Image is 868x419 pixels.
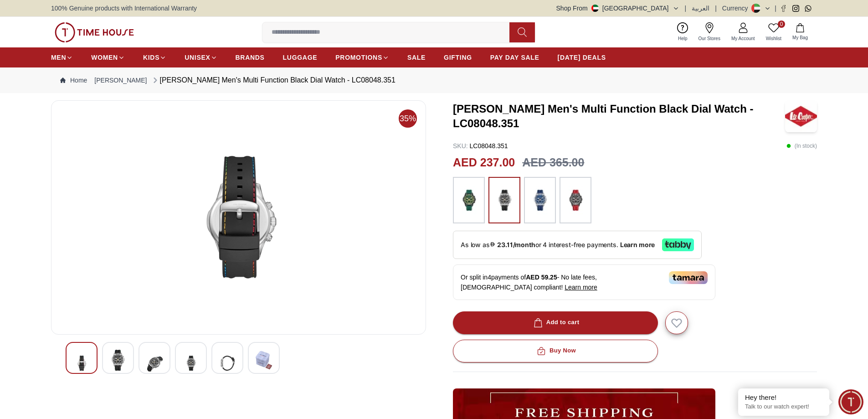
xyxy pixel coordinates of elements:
[51,49,73,66] a: MEN
[151,75,395,86] div: [PERSON_NAME] Men's Multi Function Black Dial Watch - LC08048.351
[565,284,597,291] span: Learn more
[745,403,822,411] p: Talk to our watch expert!
[219,350,236,377] img: LEE COOPER Men Multi Function Dark Green Dial Watch - LC08048.077
[787,21,813,43] button: My Bag
[457,181,480,219] img: ...
[762,35,785,42] span: Wishlist
[59,108,418,327] img: LEE COOPER Men Multi Function Dark Green Dial Watch - LC08048.077
[146,350,163,377] img: LEE COOPER Men Multi Function Dark Green Dial Watch - LC08048.077
[51,67,817,93] nav: Breadcrumb
[444,53,472,62] span: GIFTING
[51,53,66,62] span: MEN
[335,49,389,66] a: PROMOTIONS
[693,21,726,44] a: Our Stores
[685,4,687,13] span: |
[407,49,426,66] a: SALE
[789,34,812,41] span: My Bag
[453,142,468,150] span: SKU :
[185,53,210,62] span: UNISEX
[256,350,272,371] img: LEE COOPER Men Multi Function Dark Green Dial Watch - LC08048.077
[532,317,580,328] div: Add to cart
[453,102,785,131] h3: [PERSON_NAME] Men's Multi Function Black Dial Watch - LC08048.351
[335,53,382,62] span: PROMOTIONS
[728,35,759,42] span: My Account
[283,49,318,66] a: LUGGAGE
[535,346,576,356] div: Buy Now
[669,271,708,284] img: Tamara
[673,21,693,44] a: Help
[760,21,787,44] a: 0Wishlist
[453,154,515,171] h2: AED 237.00
[143,53,159,62] span: KIDS
[715,4,717,13] span: |
[805,5,812,12] a: Whatsapp
[185,49,217,66] a: UNISEX
[556,4,679,13] button: Shop From[GEOGRAPHIC_DATA]
[529,181,551,219] img: ...
[493,181,516,219] img: ...
[91,49,125,66] a: WOMEN
[444,49,472,66] a: GIFTING
[110,350,126,371] img: LEE COOPER Men Multi Function Dark Green Dial Watch - LC08048.077
[558,53,606,62] span: [DATE] DEALS
[785,100,817,132] img: Lee Cooper Men's Multi Function Black Dial Watch - LC08048.351
[183,350,199,377] img: LEE COOPER Men Multi Function Dark Green Dial Watch - LC08048.077
[722,4,752,13] div: Currency
[73,350,90,377] img: LEE COOPER Men Multi Function Dark Green Dial Watch - LC08048.077
[522,154,584,171] h3: AED 365.00
[838,389,863,414] div: Chat Widget
[490,53,539,62] span: PAY DAY SALE
[490,49,539,66] a: PAY DAY SALE
[283,53,318,62] span: LUGGAGE
[60,76,87,85] a: Home
[453,264,715,300] div: Or split in 4 payments of - No late fees, [DEMOGRAPHIC_DATA] compliant!
[236,49,265,66] a: BRANDS
[591,5,599,12] img: United Arab Emirates
[692,4,709,13] button: العربية
[236,53,265,62] span: BRANDS
[558,49,606,66] a: [DATE] DEALS
[407,53,426,62] span: SALE
[51,4,197,13] span: 100% Genuine products with International Warranty
[143,49,166,66] a: KIDS
[775,4,776,13] span: |
[780,5,787,12] a: Facebook
[745,393,822,402] div: Hey there!
[91,53,118,62] span: WOMEN
[792,5,799,12] a: Instagram
[94,76,147,85] a: [PERSON_NAME]
[786,141,817,150] p: ( In stock )
[526,274,557,281] span: AED 59.25
[399,109,417,128] span: 35%
[564,181,587,219] img: ...
[453,141,508,150] p: LC08048.351
[674,35,691,42] span: Help
[778,21,785,28] span: 0
[695,35,724,42] span: Our Stores
[453,311,658,334] button: Add to cart
[453,340,658,362] button: Buy Now
[55,22,134,42] img: ...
